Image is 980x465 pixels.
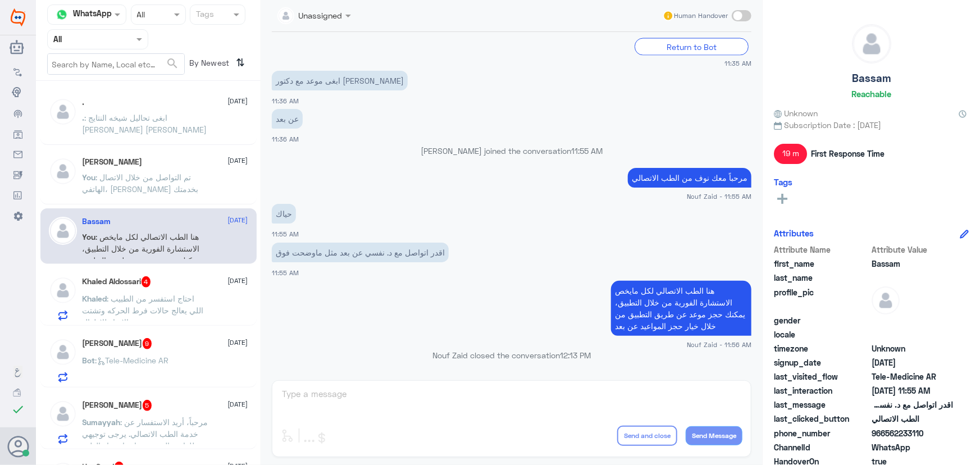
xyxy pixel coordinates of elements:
span: locale [774,329,869,340]
span: 19 m [774,144,807,164]
span: 11:35 AM [724,58,751,68]
img: defaultAdmin.png [49,338,77,366]
span: Attribute Name [774,244,869,256]
h5: . [83,98,85,107]
span: 2024-11-02T16:25:26.614Z [872,357,953,368]
span: [DATE] [228,156,248,166]
span: By Newest [185,53,232,76]
span: last_interaction [774,385,869,396]
button: Avatar [7,436,29,457]
span: Bot [83,355,95,365]
span: 966562233110 [872,427,953,439]
span: timezone [774,343,869,354]
h6: Attributes [774,228,814,238]
span: . [83,113,85,122]
h5: Nasser [83,338,152,349]
img: defaultAdmin.png [49,157,77,185]
div: Return to Bot [635,38,749,56]
span: Nouf Zaid - 11:56 AM [687,340,751,349]
h5: Sumayyah Albgmi [83,400,152,411]
img: defaultAdmin.png [49,276,77,304]
span: Bassam [872,258,953,270]
span: Khaled [83,294,107,303]
span: : ابغى تحاليل شيخه النتايج [PERSON_NAME] [PERSON_NAME] معي [83,113,207,146]
h6: Reachable [851,89,891,99]
span: 11:55 AM [272,230,299,238]
p: 4/9/2025, 11:55 AM [628,168,751,188]
span: First Response Time [811,148,885,159]
p: Nouf Zaid closed the conversation [272,349,751,361]
span: Subscription Date : [DATE] [774,119,969,131]
h5: Khaled Aldossari [83,276,151,288]
span: : Tele-Medicine AR [95,355,169,365]
span: 2025-09-04T08:55:54.368Z [872,385,953,396]
span: : احتاج استفسر من الطبيب اللي يعالج حالات فرط الحركه وتشتت الانتباه للاطفال [83,294,204,327]
h5: Bassam [852,72,891,85]
h5: Bassam [83,217,111,226]
span: gender [774,314,869,326]
span: Sumayyah [83,417,121,427]
p: 4/9/2025, 11:55 AM [272,243,449,262]
span: 9 [143,338,152,349]
button: Send Message [686,426,742,445]
span: Attribute Value [872,244,953,256]
span: : تم التواصل من خلال الاتصال الهاتفي، [PERSON_NAME] بخدمتك [83,172,199,194]
span: : مرحباً، أريد الاستفسار عن خدمة الطب الاتصالي. يرجى توجيهي للقائمة الرئيسية واختيار خيار الطب ال... [83,417,208,462]
img: defaultAdmin.png [49,400,77,428]
span: اقدر اتواصل مع د. نفسي عن بعد مثل ماوضحت فوق [872,399,953,411]
span: 4 [142,276,151,288]
span: 5 [143,400,152,411]
span: [DATE] [228,276,248,286]
i: ⇅ [236,53,245,72]
span: signup_date [774,357,869,368]
span: الطب الاتصالي [872,413,953,425]
i: check [11,403,25,416]
p: 4/9/2025, 11:36 AM [272,109,303,129]
span: last_message [774,399,869,411]
span: You [83,232,96,241]
span: 11:36 AM [272,135,299,143]
span: Unknown [774,107,818,119]
span: ChannelId [774,441,869,453]
button: Send and close [617,426,677,446]
img: defaultAdmin.png [872,286,900,314]
span: last_clicked_button [774,413,869,425]
input: Search by Name, Local etc… [48,54,184,74]
span: 11:55 AM [272,269,299,276]
span: profile_pic [774,286,869,312]
p: 4/9/2025, 11:55 AM [272,204,296,224]
span: : هنا الطب الاتصالي لكل مايخص الاستشارة الفورية من خلال التطبيق، يمكنك حجز موعد عن طريق التطبيق م... [83,232,200,277]
img: defaultAdmin.png [49,98,77,126]
p: 4/9/2025, 11:36 AM [272,71,408,90]
span: phone_number [774,427,869,439]
div: Tags [194,8,214,22]
span: search [166,57,179,70]
h5: Ahmad [83,157,143,167]
span: first_name [774,258,869,270]
span: null [872,329,953,340]
span: Nouf Zaid - 11:55 AM [687,192,751,201]
span: 11:36 AM [272,97,299,104]
img: whatsapp.png [53,6,70,23]
img: defaultAdmin.png [853,25,891,63]
span: Human Handover [674,11,728,21]
span: [DATE] [228,215,248,225]
span: 12:13 PM [560,350,591,360]
span: [DATE] [228,399,248,409]
span: 2 [872,441,953,453]
span: You [83,172,96,182]
span: [DATE] [228,96,248,106]
button: search [166,54,179,73]
span: [DATE] [228,338,248,348]
span: last_visited_flow [774,371,869,382]
h6: Tags [774,177,792,187]
p: 4/9/2025, 11:56 AM [611,281,751,336]
span: null [872,314,953,326]
img: defaultAdmin.png [49,217,77,245]
span: 11:55 AM [571,146,603,156]
span: last_name [774,272,869,284]
span: Unknown [872,343,953,354]
p: [PERSON_NAME] joined the conversation [272,145,751,157]
img: Widebot Logo [11,8,25,26]
span: Tele-Medicine AR [872,371,953,382]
